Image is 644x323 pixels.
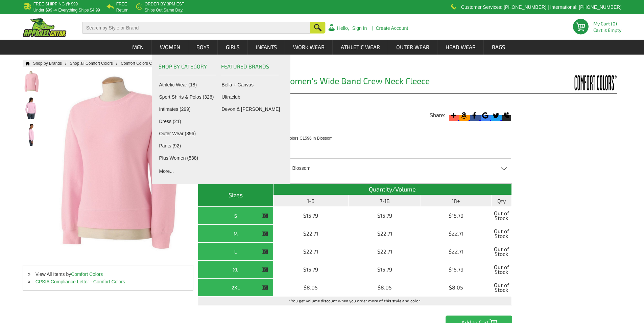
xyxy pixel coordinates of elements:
[484,40,513,55] a: Bags
[593,21,619,26] li: My Cart (0)
[449,111,458,120] svg: More
[23,18,67,37] img: ApparelGator
[248,40,285,55] a: Infants
[198,184,273,207] th: Sizes
[198,77,512,87] h1: Comfort Colors C1596 Women's Wide Band Crew Neck Fleece
[502,111,511,120] svg: Myspace
[221,82,281,87] a: Bella + Canvas
[200,211,271,220] div: S
[349,195,421,207] th: 7-18
[273,243,349,261] td: $22.71
[221,94,281,100] a: Ultraclub
[152,40,188,55] a: Women
[159,94,218,100] a: Sport Shirts & Polos (326)
[159,131,218,136] a: Outer Wear (396)
[292,162,310,174] span: Blossom
[566,74,617,91] img: Comfort Colors
[23,270,193,278] li: View All Items by
[493,244,510,259] span: Out of Stock
[262,285,268,291] img: This item is CLOSEOUT!
[23,61,30,65] a: Home
[82,22,310,34] input: Search by Style or Brand
[221,61,279,75] h3: Featured Brands
[218,40,247,55] a: Girls
[124,40,151,55] a: Men
[70,61,121,66] a: Shop all Comfort Colors
[189,40,217,55] a: Boys
[159,61,216,75] h3: Shop by Category
[461,5,621,9] p: Customer Services: [PHONE_NUMBER] | International: [PHONE_NUMBER]
[273,195,349,207] th: 1-6
[421,279,492,297] td: $8.05
[145,8,184,12] p: ships out same day.
[376,26,408,31] a: Create Account
[273,279,349,297] td: $8.05
[491,111,500,120] svg: Twitter
[159,167,218,174] a: More...
[285,40,332,55] a: Work Wear
[159,119,218,124] a: Dress (21)
[262,249,268,255] img: This item is CLOSEOUT!
[481,111,490,120] svg: Google Bookmark
[33,8,100,12] p: under $99 -> everything ships $4.99
[337,26,349,31] a: Hello,
[159,82,218,87] a: Athletic Wear (18)
[421,261,492,279] td: $15.79
[262,267,268,273] img: This item is CLOSEOUT!
[262,231,268,237] img: This item is CLOSEOUT!
[116,2,127,6] b: Free
[493,262,510,277] span: Out of Stock
[349,261,421,279] td: $15.79
[273,184,512,195] th: Quantity/Volume
[492,195,512,207] th: Qty
[116,8,128,12] p: Return
[200,265,271,274] div: XL
[421,195,492,207] th: 18+
[200,247,271,256] div: L
[421,243,492,261] td: $22.71
[273,261,349,279] td: $15.79
[493,208,510,223] span: Out of Stock
[429,112,445,119] span: Share:
[349,243,421,261] td: $22.71
[121,61,241,66] a: Comfort Colors C1596 Women's Wide Band Crew Neck Fleece
[421,225,492,243] td: $22.71
[200,229,271,238] div: M
[349,207,421,225] td: $15.79
[198,128,515,141] div: MSRP 32.42
[35,279,125,284] a: CPSIA Compliance Letter - Comfort Colors
[459,111,469,120] svg: Amazon
[349,225,421,243] td: $22.71
[198,146,512,158] h3: Available Colors ( 14 colors )
[159,143,218,148] a: Pants (92)
[493,280,510,295] span: Out of Stock
[262,213,268,219] img: This item is CLOSEOUT!
[159,155,218,161] a: Plus Women (538)
[388,40,437,55] a: Outer Wear
[273,207,349,225] td: $15.79
[593,28,621,33] span: Cart is Empty
[421,207,492,225] td: $15.79
[221,106,281,112] a: Devon & [PERSON_NAME]
[470,111,479,120] svg: Facebook
[493,226,510,241] span: Out of Stock
[438,40,483,55] a: Head Wear
[273,225,349,243] td: $22.71
[352,26,367,31] a: Sign In
[159,106,218,112] a: Intimates (299)
[71,271,103,277] a: Comfort Colors
[33,2,78,6] b: Free Shipping @ $99
[145,2,184,6] b: Order by 3PM EST
[349,279,421,297] td: $8.05
[198,297,512,305] td: * You get volume discount when you order more of this style and color.
[33,61,70,66] a: Shop by Brands
[200,283,271,292] div: 2XL
[333,40,388,55] a: Athletic Wear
